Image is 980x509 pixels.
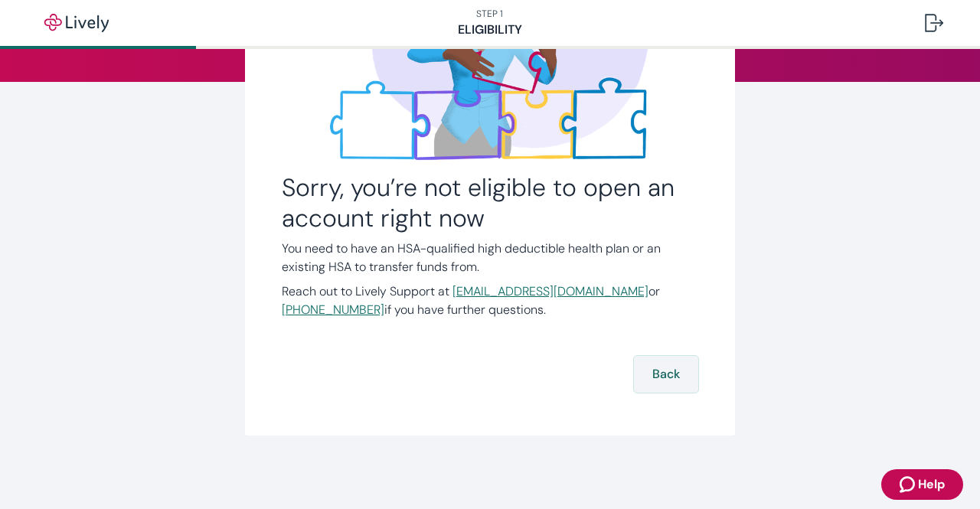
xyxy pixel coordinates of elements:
button: Back [634,356,698,393]
svg: Zendesk support icon [900,475,918,494]
button: Log out [913,5,955,41]
p: Reach out to Lively Support at or if you have further questions. [282,282,698,319]
h2: Sorry, you’re not eligible to open an account right now [282,172,698,233]
span: Help [918,475,945,494]
img: Lively [34,14,119,32]
a: [PHONE_NUMBER] [282,302,384,318]
button: Zendesk support iconHelp [881,469,963,500]
a: [EMAIL_ADDRESS][DOMAIN_NAME] [452,283,648,299]
p: You need to have an HSA-qualified high deductible health plan or an existing HSA to transfer fund... [282,240,698,276]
